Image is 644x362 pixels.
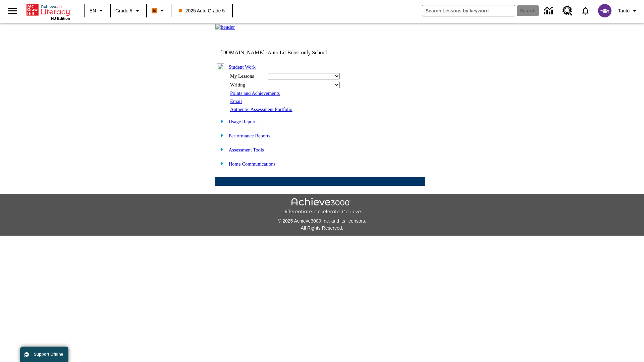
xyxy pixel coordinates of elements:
a: Student Work [229,64,256,70]
a: Authentic Assessment Portfolio [230,107,292,112]
span: B [153,6,156,15]
a: Notifications [577,2,594,19]
img: avatar image [598,4,611,17]
div: Home [26,2,70,20]
img: Achieve3000 Differentiate Accelerate Achieve [282,198,362,215]
img: plus.gif [217,146,224,152]
span: 2025 Auto Grade 5 [179,7,225,14]
a: Assessment Tools [229,147,264,153]
nobr: Auto Lit Boost only School [268,50,327,55]
button: Open side menu [3,1,22,21]
input: search field [422,5,515,16]
div: My Lessons [230,73,264,79]
button: Profile/Settings [615,5,641,17]
span: Support Offline [34,352,63,357]
button: Grade: Grade 5, Select a grade [113,5,144,17]
img: plus.gif [217,160,224,166]
button: Support Offline [20,347,68,362]
img: plus.gif [217,118,224,124]
a: Usage Reports [229,119,258,124]
div: Writing [230,82,264,88]
button: Select a new avatar [594,2,615,19]
span: Tauto [618,7,630,14]
span: EN [90,7,96,14]
a: Data Center [540,2,558,20]
span: NJ Edition [51,16,70,20]
a: Points and Achievements [230,90,280,96]
img: minus.gif [217,63,224,69]
a: Email [230,99,242,104]
button: Language: EN, Select a language [87,5,108,17]
a: Home Communications [229,161,276,167]
a: Performance Reports [229,133,270,138]
img: header [215,24,235,30]
button: Boost Class color is orange. Change class color [149,5,169,17]
img: plus.gif [217,132,224,138]
td: [DOMAIN_NAME] - [220,50,344,56]
span: Grade 5 [115,7,132,14]
a: Resource Center, Will open in new tab [558,2,577,20]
